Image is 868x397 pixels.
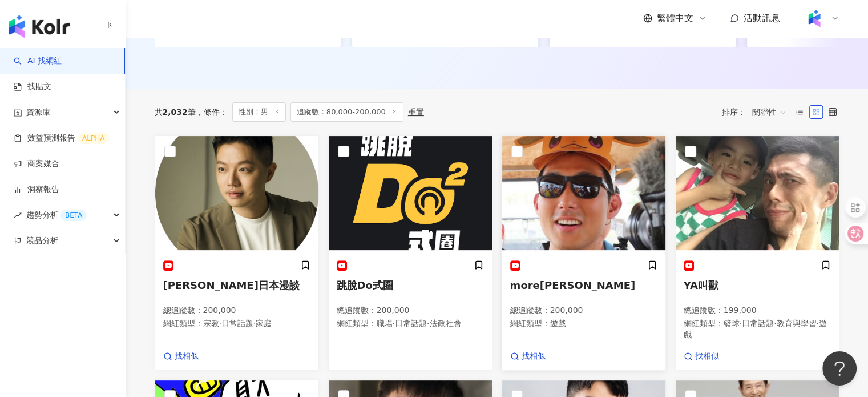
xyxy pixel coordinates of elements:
[253,319,256,328] span: ·
[14,158,59,170] a: 商案媒合
[395,319,427,328] span: 日常話題
[816,319,818,328] span: ·
[163,351,199,362] a: 找相似
[14,133,109,144] a: 效益預測報告ALPHA
[776,319,816,328] span: 教育與學習
[155,107,196,117] div: 共 筆
[510,318,657,330] p: 網紅類型 ：
[163,279,300,291] span: [PERSON_NAME]日本漫談
[290,102,403,122] span: 追蹤數：80,000-200,000
[337,318,484,330] p: 網紅類型 ：
[14,81,51,93] a: 找貼文
[724,319,740,328] span: 籃球
[774,319,776,328] span: ·
[337,279,393,291] span: 跳脫Do式圈
[684,305,831,316] p: 總追蹤數 ： 199,000
[337,305,484,316] p: 總追蹤數 ： 200,000
[502,136,665,250] img: KOL Avatar
[676,136,839,250] img: KOL Avatar
[657,12,693,25] span: 繁體中文
[522,351,546,362] span: 找相似
[502,135,666,371] a: KOL Avatarmore[PERSON_NAME]總追蹤數：200,000網紅類型：遊戲找相似
[256,319,272,328] span: 家庭
[9,15,70,38] img: logo
[695,351,719,362] span: 找相似
[329,136,492,250] img: KOL Avatar
[196,107,228,117] span: 條件 ：
[14,184,59,195] a: 洞察報告
[675,135,839,371] a: KOL AvatarYA叫獸總追蹤數：199,000網紅類型：籃球·日常話題·教育與學習·遊戲找相似
[14,211,22,219] span: rise
[163,318,310,330] p: 網紅類型 ：
[26,99,50,125] span: 資源庫
[804,7,825,29] img: Kolr%20app%20icon%20%281%29.png
[684,351,719,362] a: 找相似
[684,279,718,291] span: YA叫獸
[26,228,58,254] span: 競品分析
[408,107,424,117] div: 重置
[550,319,566,328] span: 遊戲
[510,351,546,362] a: 找相似
[155,135,319,371] a: KOL Avatar[PERSON_NAME]日本漫談總追蹤數：200,000網紅類型：宗教·日常話題·家庭找相似
[328,135,492,371] a: KOL Avatar跳脫Do式圈總追蹤數：200,000網紅類型：職場·日常話題·法政社會
[742,319,774,328] span: 日常話題
[510,305,657,316] p: 總追蹤數 ： 200,000
[722,103,793,121] div: 排序：
[14,55,62,67] a: searchAI 找網紅
[377,319,393,328] span: 職場
[221,319,253,328] span: 日常話題
[155,136,318,250] img: KOL Avatar
[684,319,827,339] span: 遊戲
[740,319,742,328] span: ·
[219,319,221,328] span: ·
[203,319,219,328] span: 宗教
[232,102,286,122] span: 性別：男
[752,103,786,121] span: 關聯性
[429,319,461,328] span: 法政社會
[163,305,310,316] p: 總追蹤數 ： 200,000
[60,210,87,221] div: BETA
[163,107,188,117] span: 2,032
[744,13,780,23] span: 活動訊息
[393,319,395,328] span: ·
[822,351,857,386] iframe: Help Scout Beacon - Open
[175,351,199,362] span: 找相似
[510,279,636,291] span: more[PERSON_NAME]
[26,202,87,228] span: 趨勢分析
[427,319,429,328] span: ·
[684,318,831,340] p: 網紅類型 ：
